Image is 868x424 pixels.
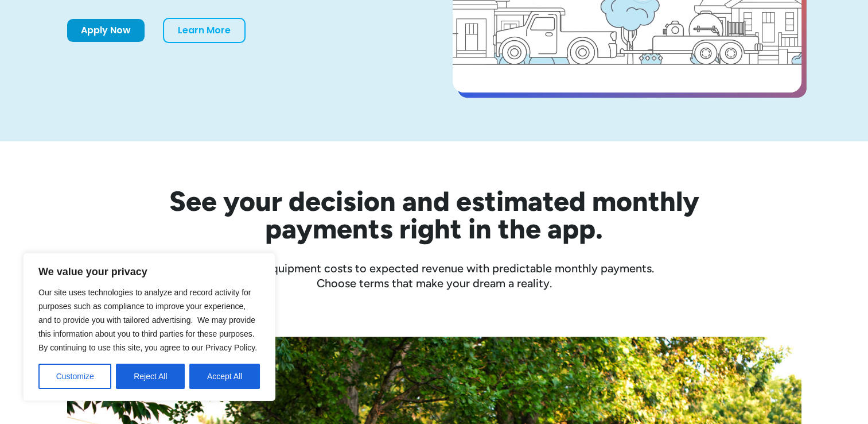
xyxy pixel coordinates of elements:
[163,18,246,43] a: Learn More
[38,364,111,389] button: Customize
[116,364,185,389] button: Reject All
[38,288,257,352] span: Our site uses technologies to analyze and record activity for purposes such as compliance to impr...
[67,19,145,42] a: Apply Now
[23,253,275,401] div: We value your privacy
[67,261,801,291] div: Compare equipment costs to expected revenue with predictable monthly payments. Choose terms that ...
[189,364,260,389] button: Accept All
[113,187,756,242] h2: See your decision and estimated monthly payments right in the app.
[38,265,260,279] p: We value your privacy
